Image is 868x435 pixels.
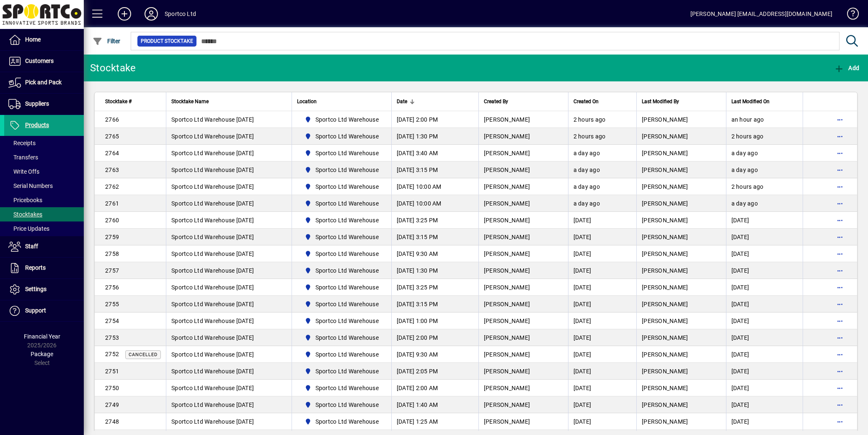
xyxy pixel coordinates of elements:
span: [PERSON_NAME] [484,385,530,391]
td: [DATE] 3:40 AM [391,145,478,161]
td: [PERSON_NAME] [636,212,726,229]
td: [DATE] 9:30 AM [391,245,478,262]
span: Package [31,351,53,357]
button: More options [833,415,847,428]
span: 2758 [105,250,119,257]
span: 2763 [105,167,119,173]
span: Sportco Ltd Warehouse [315,367,379,375]
span: Sportco Ltd Warehouse [DATE] [171,368,254,375]
td: 2 hours ago [726,178,803,195]
button: More options [833,398,847,412]
span: Sportco Ltd Warehouse [301,182,382,192]
span: Products [25,122,49,128]
span: Sportco Ltd Warehouse [301,198,382,208]
button: More options [833,146,847,160]
span: Sportco Ltd Warehouse [301,299,382,309]
span: Sportco Ltd Warehouse [315,199,379,208]
span: Sportco Ltd Warehouse [DATE] [171,267,254,274]
span: Sportco Ltd Warehouse [301,417,382,427]
button: More options [833,348,847,361]
span: Sportco Ltd Warehouse [DATE] [171,418,254,425]
span: 2750 [105,385,119,391]
td: [DATE] [726,396,803,413]
a: Home [4,29,84,50]
span: Cancelled [129,352,158,357]
span: Reports [25,264,46,271]
a: Receipts [4,136,84,150]
td: [DATE] [568,262,637,279]
button: More options [833,281,847,294]
td: [DATE] [726,346,803,363]
span: Sportco Ltd Warehouse [315,401,379,409]
span: Sportco Ltd Warehouse [DATE] [171,318,254,324]
span: [PERSON_NAME] [484,217,530,224]
span: Stocktakes [8,211,42,218]
span: 2765 [105,133,119,140]
span: 2759 [105,234,119,240]
span: [PERSON_NAME] [484,267,530,274]
td: [PERSON_NAME] [636,279,726,296]
td: [DATE] 3:15 PM [391,296,478,313]
td: [DATE] 1:25 AM [391,413,478,430]
td: [PERSON_NAME] [636,178,726,195]
span: [PERSON_NAME] [484,234,530,240]
span: Price Updates [8,225,49,232]
a: Settings [4,279,84,300]
td: a day ago [568,161,637,178]
td: [DATE] [726,380,803,396]
span: Sportco Ltd Warehouse [301,165,382,175]
span: Sportco Ltd Warehouse [DATE] [171,284,254,291]
span: Sportco Ltd Warehouse [DATE] [171,150,254,156]
button: More options [833,180,847,193]
span: 2756 [105,284,119,291]
span: 2766 [105,116,119,123]
span: [PERSON_NAME] [484,334,530,341]
button: More options [833,264,847,277]
div: Date [397,97,473,106]
td: [PERSON_NAME] [636,128,726,145]
span: [PERSON_NAME] [484,250,530,257]
td: [PERSON_NAME] [636,380,726,396]
td: [DATE] 3:15 PM [391,229,478,245]
div: Stocktake Name [171,97,287,106]
button: More options [833,214,847,227]
td: [DATE] 3:25 PM [391,279,478,296]
span: Support [25,307,46,314]
td: [PERSON_NAME] [636,111,726,128]
div: Sportco Ltd [165,7,196,21]
td: a day ago [726,161,803,178]
td: [PERSON_NAME] [636,161,726,178]
td: [DATE] 9:30 AM [391,346,478,363]
button: More options [833,331,847,344]
span: [PERSON_NAME] [484,401,530,408]
td: [PERSON_NAME] [636,262,726,279]
span: Sportco Ltd Warehouse [315,317,379,325]
span: Sportco Ltd Warehouse [301,249,382,259]
span: Sportco Ltd Warehouse [315,300,379,308]
td: [DATE] [726,229,803,245]
span: Staff [25,243,38,250]
td: [PERSON_NAME] [636,296,726,313]
td: [PERSON_NAME] [636,245,726,262]
span: 2752 [105,351,119,357]
td: [DATE] [726,329,803,346]
button: More options [833,163,847,177]
span: 2757 [105,267,119,274]
span: Sportco Ltd Warehouse [301,232,382,242]
span: Filter [93,38,121,44]
td: [DATE] 1:30 PM [391,128,478,145]
span: Pick and Pack [25,79,62,86]
span: [PERSON_NAME] [484,150,530,156]
span: Customers [25,57,54,64]
td: [DATE] 3:15 PM [391,161,478,178]
span: Sportco Ltd Warehouse [315,283,379,292]
span: Sportco Ltd Warehouse [301,215,382,225]
td: [DATE] 2:05 PM [391,363,478,380]
span: Sportco Ltd Warehouse [DATE] [171,200,254,207]
a: Serial Numbers [4,179,84,193]
span: Date [397,97,407,106]
td: [DATE] [568,229,637,245]
span: Sportco Ltd Warehouse [315,233,379,241]
span: Sportco Ltd Warehouse [301,333,382,343]
td: [DATE] 3:25 PM [391,212,478,229]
